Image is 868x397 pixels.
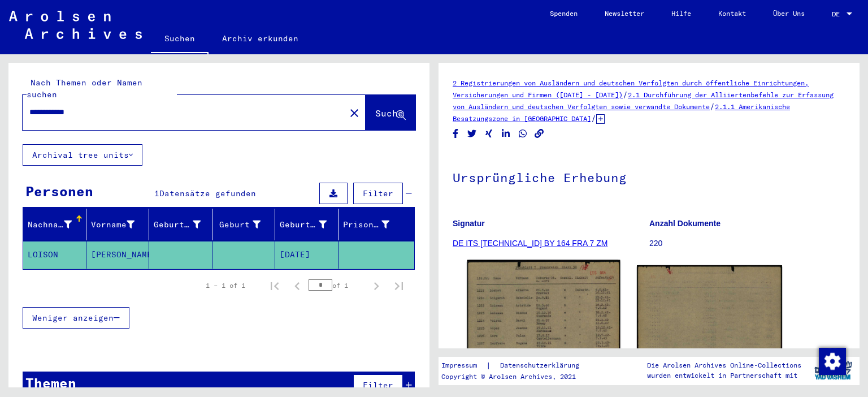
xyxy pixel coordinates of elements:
div: Prisoner # [343,215,404,234]
div: Geburtsdatum [280,215,341,234]
div: Geburt‏ [217,215,275,234]
button: Share on LinkedIn [500,127,512,141]
mat-header-cell: Geburtsname [149,209,212,240]
mat-header-cell: Vorname [86,209,150,240]
mat-cell: [DATE] [275,241,338,269]
div: Personen [25,181,93,201]
button: Share on Facebook [450,127,462,141]
h1: Ursprüngliche Erhebung [453,152,845,201]
mat-header-cell: Geburt‏ [212,209,276,240]
div: Nachname [28,215,86,234]
span: DE [832,10,844,18]
a: 2 Registrierungen von Ausländern und deutschen Verfolgten durch öffentliche Einrichtungen, Versic... [453,79,809,99]
span: Filter [363,188,393,198]
span: Weniger anzeigen [32,313,114,323]
p: Copyright © Arolsen Archives, 2021 [441,372,593,382]
img: Zustimmung ändern [819,348,846,375]
mat-header-cell: Nachname [23,209,86,240]
a: 2.1 Durchführung der Alliiertenbefehle zur Erfassung von Ausländern und deutschen Verfolgten sowi... [453,90,834,111]
p: Die Arolsen Archives Online-Collections [647,360,801,370]
div: Themen [25,373,76,393]
div: Zustimmung ändern [818,347,845,374]
mat-cell: [PERSON_NAME] [86,241,150,269]
a: Suchen [151,25,209,54]
button: First page [263,274,286,297]
span: Suche [375,107,403,119]
button: Last page [388,274,410,297]
span: Filter [363,380,393,390]
button: Copy link [533,127,545,141]
button: Previous page [286,274,309,297]
button: Filter [353,183,403,204]
div: Vorname [91,215,149,234]
a: Datenschutzerklärung [491,360,593,372]
mat-icon: close [348,106,361,120]
mat-cell: LOISON [23,241,86,269]
mat-header-cell: Geburtsdatum [275,209,338,240]
div: 1 – 1 of 1 [206,281,245,291]
div: Geburtsname [154,219,201,231]
button: Next page [365,274,388,297]
div: Geburtsname [154,215,215,234]
a: DE ITS [TECHNICAL_ID] BY 164 FRA 7 ZM [453,239,607,248]
span: / [623,89,628,100]
div: Geburt‏ [217,219,261,231]
span: 1 [154,188,159,198]
div: of 1 [309,280,365,291]
b: Signatur [453,219,485,228]
button: Weniger anzeigen [23,307,129,329]
button: Filter [353,374,403,396]
span: Datensätze gefunden [159,188,256,198]
button: Share on Xing [483,127,495,141]
mat-label: Nach Themen oder Namen suchen [27,77,142,100]
div: Prisoner # [343,219,390,231]
img: yv_logo.png [812,356,854,385]
a: Archiv erkunden [209,25,312,52]
button: Clear [343,101,366,124]
a: Impressum [441,360,486,372]
b: Anzahl Dokumente [649,219,721,228]
button: Suche [366,95,415,130]
span: / [710,101,715,111]
button: Archival tree units [23,144,142,166]
button: Share on Twitter [466,127,478,141]
div: | [441,360,593,372]
mat-header-cell: Prisoner # [338,209,415,240]
img: Arolsen_neg.svg [9,11,142,39]
button: Share on WhatsApp [517,127,529,141]
span: / [591,113,596,123]
p: wurden entwickelt in Partnerschaft mit [647,370,801,381]
p: 220 [649,238,845,249]
div: Nachname [28,219,72,231]
div: Geburtsdatum [280,219,327,231]
div: Vorname [91,219,135,231]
